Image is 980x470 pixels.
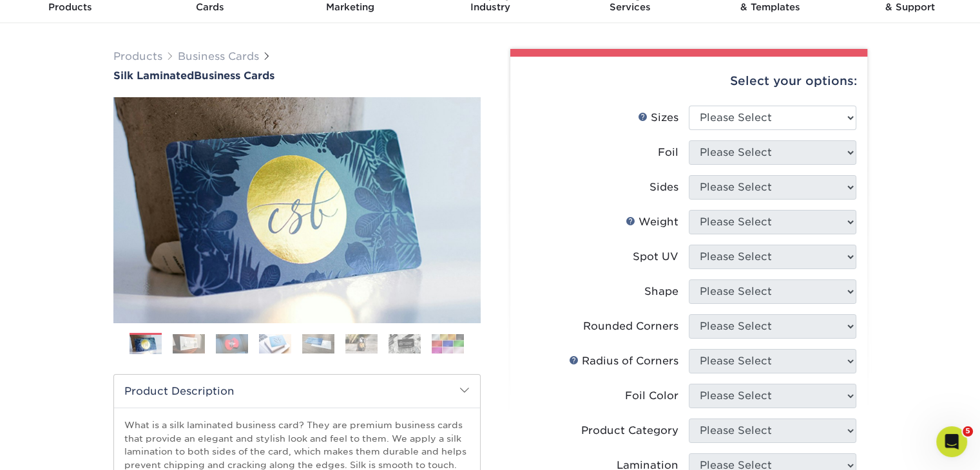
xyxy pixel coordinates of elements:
[345,334,378,353] img: Business Cards 06
[113,70,194,82] span: Silk Laminated
[583,319,678,334] div: Rounded Corners
[113,70,481,82] a: Silk LaminatedBusiness Cards
[114,375,480,408] h2: Product Description
[521,57,857,106] div: Select your options:
[936,426,967,457] iframe: Intercom live chat
[173,334,205,353] img: Business Cards 02
[569,353,678,369] div: Radius of Corners
[658,145,678,160] div: Foil
[432,334,464,353] img: Business Cards 08
[178,50,259,62] a: Business Cards
[644,284,678,299] div: Shape
[389,334,421,353] img: Business Cards 07
[130,328,162,361] img: Business Cards 01
[113,50,162,62] a: Products
[113,26,481,393] img: Silk Laminated 01
[625,388,678,404] div: Foil Color
[649,180,678,195] div: Sides
[259,334,291,353] img: Business Cards 04
[963,426,973,437] span: 5
[626,214,678,230] div: Weight
[581,423,678,438] div: Product Category
[302,334,334,353] img: Business Cards 05
[113,70,481,82] h1: Business Cards
[216,334,248,353] img: Business Cards 03
[633,249,678,265] div: Spot UV
[638,110,678,126] div: Sizes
